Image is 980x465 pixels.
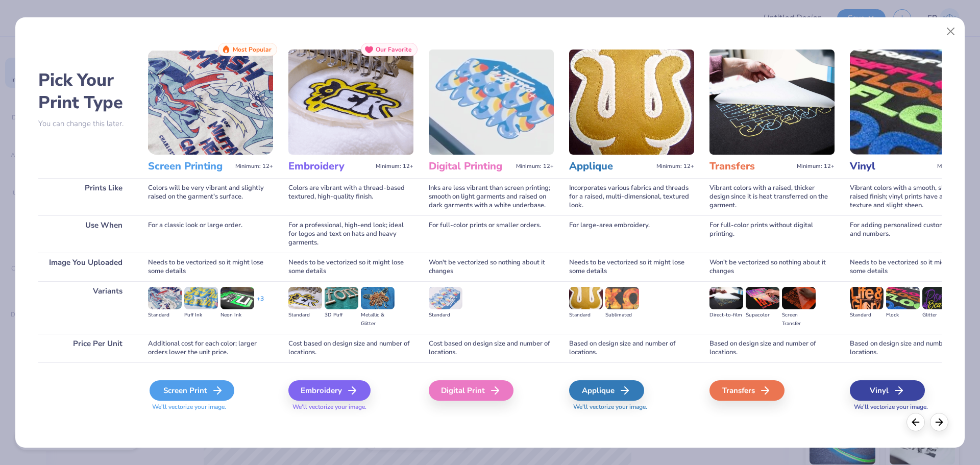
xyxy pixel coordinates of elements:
div: Applique [569,380,644,401]
img: Standard [148,287,182,309]
div: Price Per Unit [38,334,133,362]
div: For full-color prints without digital printing. [709,215,835,253]
img: Flock [886,287,920,309]
div: Cost based on design size and number of locations. [288,334,413,362]
img: Vinyl [850,50,975,155]
div: Won't be vectorized so nothing about it changes [709,253,835,281]
div: Prints Like [38,178,133,215]
span: We'll vectorize your image. [850,403,975,411]
div: Based on design size and number of locations. [709,334,835,362]
div: For a classic look or large order. [148,215,273,253]
div: Based on design size and number of locations. [569,334,694,362]
div: Variants [38,281,133,334]
span: We'll vectorize your image. [148,403,273,411]
p: You can change this later. [38,119,133,128]
img: Transfers [709,50,835,155]
button: Close [941,22,961,41]
h3: Screen Printing [148,160,231,173]
div: Screen Transfer [782,311,816,328]
h3: Digital Printing [429,160,512,173]
div: Vibrant colors with a smooth, slightly raised finish; vinyl prints have a consistent texture and ... [850,178,975,215]
span: Minimum: 12+ [516,163,554,170]
div: Screen Print [150,380,234,401]
span: Our Favorite [376,46,412,53]
img: Sublimated [605,287,639,309]
div: For a professional, high-end look; ideal for logos and text on hats and heavy garments. [288,215,413,253]
img: Embroidery [288,50,413,155]
span: We'll vectorize your image. [569,403,694,411]
div: Standard [148,311,182,320]
div: Needs to be vectorized so it might lose some details [569,253,694,281]
img: Digital Printing [429,50,554,155]
div: Incorporates various fabrics and threads for a raised, multi-dimensional, textured look. [569,178,694,215]
div: Vinyl [850,380,925,401]
div: + 3 [257,295,264,312]
div: Needs to be vectorized so it might lose some details [148,253,273,281]
div: Based on design size and number of locations. [850,334,975,362]
div: Neon Ink [220,311,254,320]
div: 3D Puff [325,311,358,320]
span: We'll vectorize your image. [288,403,413,411]
span: Minimum: 12+ [376,163,413,170]
div: Image You Uploaded [38,253,133,281]
img: Metallic & Glitter [361,287,395,309]
div: Embroidery [288,380,371,401]
img: Puff Ink [184,287,218,309]
div: Standard [569,311,603,320]
img: Screen Transfer [782,287,816,309]
div: Needs to be vectorized so it might lose some details [288,253,413,281]
span: Most Popular [233,46,272,53]
img: 3D Puff [325,287,358,309]
div: Needs to be vectorized so it might lose some details [850,253,975,281]
span: Minimum: 12+ [797,163,835,170]
div: Glitter [922,311,956,320]
img: Neon Ink [220,287,254,309]
div: Flock [886,311,920,320]
div: Vibrant colors with a raised, thicker design since it is heat transferred on the garment. [709,178,835,215]
img: Glitter [922,287,956,309]
h3: Transfers [709,160,793,173]
div: Metallic & Glitter [361,311,395,328]
span: Minimum: 12+ [937,163,975,170]
h3: Vinyl [850,160,933,173]
img: Supacolor [746,287,779,309]
h3: Applique [569,160,652,173]
div: Digital Print [429,380,513,401]
span: Minimum: 12+ [656,163,694,170]
img: Screen Printing [148,50,273,155]
div: For large-area embroidery. [569,215,694,253]
img: Direct-to-film [709,287,743,309]
h2: Pick Your Print Type [38,69,133,114]
div: Transfers [709,380,785,401]
div: Cost based on design size and number of locations. [429,334,554,362]
h3: Embroidery [288,160,372,173]
div: Supacolor [746,311,779,320]
div: Additional cost for each color; larger orders lower the unit price. [148,334,273,362]
div: For adding personalized custom names and numbers. [850,215,975,253]
div: Colors will be very vibrant and slightly raised on the garment's surface. [148,178,273,215]
div: For full-color prints or smaller orders. [429,215,554,253]
div: Sublimated [605,311,639,320]
div: Direct-to-film [709,311,743,320]
div: Puff Ink [184,311,218,320]
div: Standard [850,311,884,320]
img: Standard [850,287,884,309]
img: Standard [288,287,322,309]
img: Standard [569,287,603,309]
div: Standard [288,311,322,320]
div: Standard [429,311,462,320]
span: Minimum: 12+ [235,163,273,170]
img: Applique [569,50,694,155]
img: Standard [429,287,462,309]
div: Use When [38,215,133,253]
div: Colors are vibrant with a thread-based textured, high-quality finish. [288,178,413,215]
div: Inks are less vibrant than screen printing; smooth on light garments and raised on dark garments ... [429,178,554,215]
div: Won't be vectorized so nothing about it changes [429,253,554,281]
